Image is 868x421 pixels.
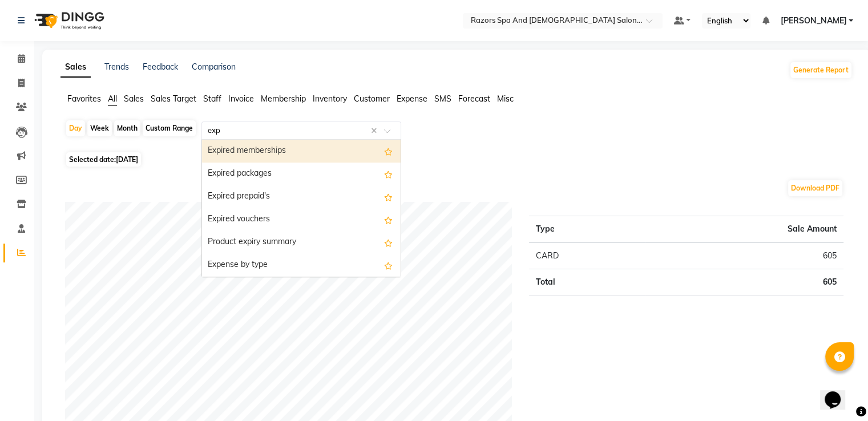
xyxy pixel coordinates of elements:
span: Sales Target [151,94,196,104]
span: Selected date: [66,152,141,167]
span: Customer [354,94,390,104]
td: CARD [529,242,645,269]
td: Total [529,269,645,295]
span: All [108,94,117,104]
div: Expense by type [202,254,401,277]
div: Expired vouchers [202,208,401,231]
div: Month [114,120,140,136]
ng-dropdown-panel: Options list [201,139,401,277]
span: [DATE] [116,155,138,164]
iframe: chat widget [820,375,857,410]
span: Sales [124,94,144,104]
span: Clear all [371,125,381,137]
a: Trends [104,62,129,72]
span: Misc [497,94,514,104]
span: Invoice [228,94,254,104]
div: Product expiry summary [202,231,401,254]
span: Favorites [67,94,101,104]
span: Add this report to Favorites List [384,258,393,272]
div: Expired memberships [202,140,401,163]
button: Generate Report [790,62,851,78]
button: Download PDF [788,180,842,196]
img: logo [29,5,107,37]
div: Week [87,120,112,136]
th: Type [529,216,645,243]
span: Inventory [313,94,347,104]
span: Add this report to Favorites List [384,190,393,204]
span: SMS [434,94,451,104]
span: Expense [397,94,427,104]
span: Forecast [458,94,490,104]
div: Custom Range [143,120,196,136]
div: Expired prepaid's [202,185,401,208]
span: Add this report to Favorites List [384,167,393,181]
span: Membership [261,94,306,104]
span: Add this report to Favorites List [384,236,393,249]
div: Expired packages [202,163,401,185]
th: Sale Amount [645,216,843,243]
span: [PERSON_NAME] [780,15,846,27]
span: Add this report to Favorites List [384,144,393,158]
a: Comparison [192,62,236,72]
span: Staff [203,94,221,104]
td: 605 [645,242,843,269]
a: Feedback [143,62,178,72]
div: Day [66,120,85,136]
span: Add this report to Favorites List [384,213,393,226]
td: 605 [645,269,843,295]
a: Sales [60,57,91,78]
